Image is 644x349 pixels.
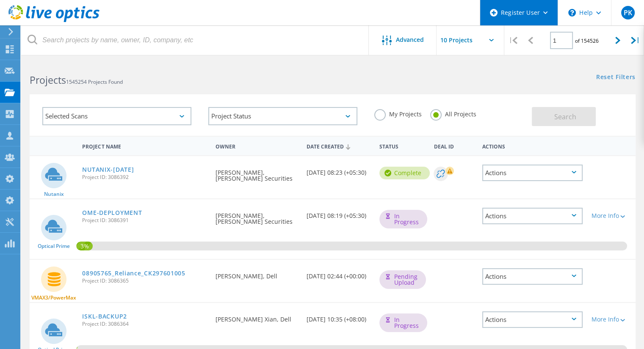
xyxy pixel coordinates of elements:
[379,313,427,332] div: In Progress
[42,107,191,125] div: Selected Scans
[482,268,583,285] div: Actions
[82,218,207,223] span: Project ID: 3086391
[623,9,632,16] span: PK
[379,210,427,228] div: In Progress
[532,107,596,126] button: Search
[375,138,430,154] div: Status
[38,244,70,249] span: Optical Prime
[482,311,583,328] div: Actions
[478,138,587,154] div: Actions
[31,295,76,300] span: VMAX3/PowerMax
[211,260,302,288] div: [PERSON_NAME], Dell
[482,208,583,224] div: Actions
[208,107,357,125] div: Project Status
[596,74,636,81] a: Reset Filters
[591,316,631,322] div: More Info
[302,138,375,154] div: Date Created
[211,156,302,190] div: [PERSON_NAME], [PERSON_NAME] Securities
[82,322,207,327] span: Project ID: 3086364
[302,303,375,331] div: [DATE] 10:35 (+08:00)
[8,18,100,24] a: Live Optics Dashboard
[568,9,576,16] svg: \n
[211,138,302,154] div: Owner
[44,192,64,197] span: Nutanix
[374,109,422,117] label: My Projects
[575,37,599,44] span: of 154526
[66,78,123,85] span: 1545254 Projects Found
[627,25,644,55] div: |
[429,138,478,154] div: Deal Id
[396,37,424,43] span: Advanced
[211,303,302,331] div: [PERSON_NAME] Xian, Dell
[21,25,369,55] input: Search projects by name, owner, ID, company, etc
[379,167,430,179] div: Complete
[82,167,134,173] a: NUTANIX-[DATE]
[554,112,576,121] span: Search
[82,270,185,276] a: 08905765_Reliance_CK297601005
[78,138,211,154] div: Project Name
[591,213,631,219] div: More Info
[82,175,207,180] span: Project ID: 3086392
[430,109,476,117] label: All Projects
[482,165,583,181] div: Actions
[82,210,142,216] a: OME-DEPLOYMENT
[302,260,375,288] div: [DATE] 02:44 (+00:00)
[379,270,426,289] div: Pending Upload
[302,199,375,227] div: [DATE] 08:19 (+05:30)
[82,313,127,319] a: ISKL-BACKUP2
[504,25,522,55] div: |
[82,278,207,283] span: Project ID: 3086365
[30,73,66,87] b: Projects
[76,242,93,249] span: 3%
[211,199,302,233] div: [PERSON_NAME], [PERSON_NAME] Securities
[302,156,375,184] div: [DATE] 08:23 (+05:30)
